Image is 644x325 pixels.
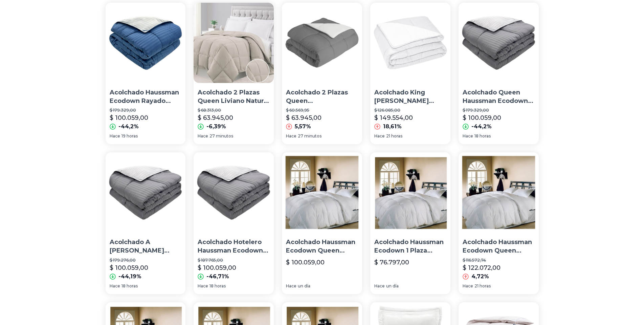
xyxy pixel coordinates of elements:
[110,258,182,263] p: $ 179.276,00
[471,273,489,281] p: 4,72%
[286,238,358,255] p: Acolchado Haussman Ecodown Queen Diseño [PERSON_NAME] Color [PERSON_NAME] De 250cm X 230cm
[374,108,446,113] p: $ 126.085,00
[194,152,274,233] img: Acolchado Hotelero Haussman Ecodown Queen Varios Colores
[459,3,539,144] a: Acolchado Queen Haussman Ecodown Rayado GrisAcolchado Queen Haussman Ecodown Rayado Gris$ 179.329...
[110,113,148,123] p: $ 100.059,00
[374,258,409,267] p: $ 76.797,00
[106,3,186,144] a: Acolchado Haussman Ecodown Rayado Varios Colores 230x250cm. Acolchado Haussman Ecodown Rayado Var...
[198,283,208,289] span: Hace
[463,113,501,123] p: $ 100.059,00
[198,263,236,273] p: $ 100.059,00
[194,152,274,294] a: Acolchado Hotelero Haussman Ecodown Queen Varios ColoresAcolchado Hotelero Haussman Ecodown Queen...
[206,273,229,281] p: -46,71%
[198,258,270,263] p: $ 187.765,00
[282,3,362,83] img: Acolchado 2 Plazas Queen Liviano Gris Claro Ecodown Haussman
[463,263,501,273] p: $ 122.072,00
[298,283,310,289] span: un día
[286,88,358,105] p: Acolchado 2 Plazas Queen [PERSON_NAME] Claro Ecodown Haussman
[370,3,450,83] img: Acolchado King Edredon Blanco Ecodown Rollerhoy Ct
[463,88,535,105] p: Acolchado Queen Haussman Ecodown Rayado Gris
[286,133,296,139] span: Hace
[110,133,120,139] span: Hace
[198,108,270,113] p: $ 68.313,00
[374,238,446,255] p: Acolchado Haussman Ecodown 1 Plaza Diseño [PERSON_NAME] Color [PERSON_NAME] De 160cm X 250cm
[374,133,385,139] span: Hace
[463,258,535,263] p: $ 116.572,74
[459,3,539,83] img: Acolchado Queen Haussman Ecodown Rayado Gris
[198,88,270,105] p: Acolchado 2 Plazas Queen Liviano Natural Ecodown Haussman
[286,108,358,113] p: $ 60.569,95
[110,238,182,255] p: Acolchado A [PERSON_NAME] [PERSON_NAME] Ecodown 21/2 Pzas Varios Colores
[118,273,141,281] p: -44,19%
[471,123,492,131] p: -44,2%
[370,152,450,233] img: Acolchado Haussman Ecodown 1 Plaza Diseño Rayas Color Blanco De 160cm X 250cm
[463,283,473,289] span: Hace
[459,152,539,294] a: Acolchado Haussman Ecodown Queen Diseño Rayas Color Blanco De 250cm X 230cmAcolchado Haussman Eco...
[282,152,362,233] img: Acolchado Haussman Ecodown Queen Diseño Rayas Color Blanco De 250cm X 230cm
[106,152,186,233] img: Acolchado A Rayas Haussman Ecodown 21/2 Pzas Varios Colores
[374,283,385,289] span: Hace
[194,3,274,144] a: Acolchado 2 Plazas Queen Liviano Natural Ecodown HaussmanAcolchado 2 Plazas Queen Liviano Natural...
[209,133,233,139] span: 27 minutos
[106,152,186,294] a: Acolchado A Rayas Haussman Ecodown 21/2 Pzas Varios ColoresAcolchado A [PERSON_NAME] [PERSON_NAME...
[386,283,399,289] span: un día
[110,283,120,289] span: Hace
[282,3,362,144] a: Acolchado 2 Plazas Queen Liviano Gris Claro Ecodown HaussmanAcolchado 2 Plazas Queen [PERSON_NAME...
[110,108,182,113] p: $ 179.329,00
[110,263,148,273] p: $ 100.059,00
[198,133,208,139] span: Hace
[383,123,402,131] p: 18,61%
[474,283,491,289] span: 21 horas
[198,238,270,255] p: Acolchado Hotelero Haussman Ecodown Queen Varios Colores
[474,133,491,139] span: 18 horas
[295,123,311,131] p: 5,57%
[282,152,362,294] a: Acolchado Haussman Ecodown Queen Diseño Rayas Color Blanco De 250cm X 230cmAcolchado Haussman Eco...
[463,108,535,113] p: $ 179.329,00
[121,283,138,289] span: 18 horas
[463,238,535,255] p: Acolchado Haussman Ecodown Queen Diseño [PERSON_NAME] Color [PERSON_NAME] De 250cm X 230cm
[198,113,233,123] p: $ 63.945,00
[459,152,539,233] img: Acolchado Haussman Ecodown Queen Diseño Rayas Color Blanco De 250cm X 230cm
[370,3,450,144] a: Acolchado King Edredon Blanco Ecodown Rollerhoy CtAcolchado King [PERSON_NAME] Ecodown Rollerhoy ...
[386,133,402,139] span: 21 horas
[194,3,274,83] img: Acolchado 2 Plazas Queen Liviano Natural Ecodown Haussman
[374,113,413,123] p: $ 149.554,00
[370,152,450,294] a: Acolchado Haussman Ecodown 1 Plaza Diseño Rayas Color Blanco De 160cm X 250cmAcolchado Haussman E...
[106,3,186,83] img: Acolchado Haussman Ecodown Rayado Varios Colores 230x250cm.
[286,113,321,123] p: $ 63.945,00
[121,133,138,139] span: 19 horas
[118,123,139,131] p: -44,2%
[374,88,446,105] p: Acolchado King [PERSON_NAME] Ecodown Rollerhoy Ct
[298,133,321,139] span: 27 minutos
[286,258,325,267] p: $ 100.059,00
[206,123,226,131] p: -6,39%
[209,283,226,289] span: 18 horas
[110,88,182,105] p: Acolchado Haussman Ecodown Rayado Varios Colores 230x250cm.
[286,283,296,289] span: Hace
[463,133,473,139] span: Hace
